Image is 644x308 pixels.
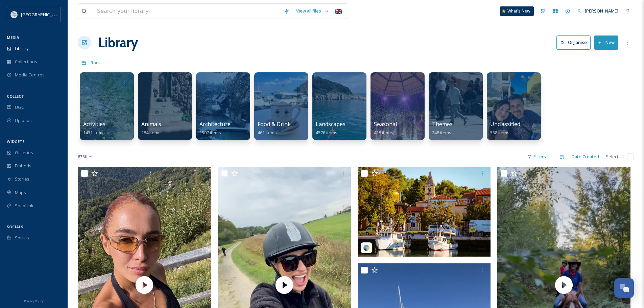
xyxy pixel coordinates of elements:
span: Animals [141,120,161,128]
span: UGC [15,104,24,111]
a: What's New [500,6,534,16]
span: MEDIA [7,35,19,40]
a: Landscapes4576 items [316,121,345,136]
span: Themes [432,120,453,128]
a: Themes248 items [432,121,453,136]
span: Unclassified [490,120,520,128]
div: Date Created [568,150,602,163]
span: 538 items [490,129,509,136]
span: Socials [15,235,29,241]
span: [GEOGRAPHIC_DATA] [21,11,64,18]
div: 🇬🇧 [332,5,344,17]
span: SnapLink [15,203,33,209]
a: Root [91,58,100,67]
a: [PERSON_NAME] [574,4,622,18]
span: 184 items [141,129,161,136]
span: WIDGETS [7,139,25,144]
span: Media Centres [15,72,45,78]
a: Unclassified538 items [490,121,520,136]
span: Maps [15,189,26,196]
input: Search your library [94,4,281,19]
span: Stories [15,176,29,182]
span: Architecture [199,120,231,128]
a: View all files [293,4,332,18]
a: Privacy Policy [24,297,44,305]
span: Root [91,60,100,66]
span: 461 items [258,129,277,136]
a: Food & Drink461 items [258,121,291,136]
span: 1507 items [199,129,221,136]
span: 1431 items [83,129,105,136]
span: Galleries [15,149,33,156]
img: HTZ_logo_EN.svg [11,11,18,18]
img: diino_cehiic-18117077053522462.jpeg [358,167,491,257]
span: 4576 items [316,129,337,136]
span: Uploads [15,117,32,124]
span: [PERSON_NAME] [585,8,618,14]
div: Filters [524,150,549,163]
span: Activities [83,120,105,128]
span: COLLECT [7,94,24,99]
a: Architecture1507 items [199,121,231,136]
span: Library [15,45,28,52]
img: snapsea-logo.png [363,244,370,251]
span: Collections [15,58,37,65]
span: Privacy Policy [24,299,44,303]
a: Animals184 items [141,121,161,136]
span: 248 items [432,129,451,136]
button: Open Chat [614,278,634,298]
span: 633 file s [78,153,94,160]
a: Seasonal418 items [374,121,397,136]
button: Organise [556,35,591,49]
span: SOCIALS [7,224,23,229]
span: Embeds [15,163,31,169]
button: New [594,35,618,49]
span: Seasonal [374,120,397,128]
a: Activities1431 items [83,121,105,136]
span: Select all [606,153,624,160]
a: Library [98,32,138,53]
span: Landscapes [316,120,345,128]
span: Food & Drink [258,120,291,128]
span: 418 items [374,129,393,136]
